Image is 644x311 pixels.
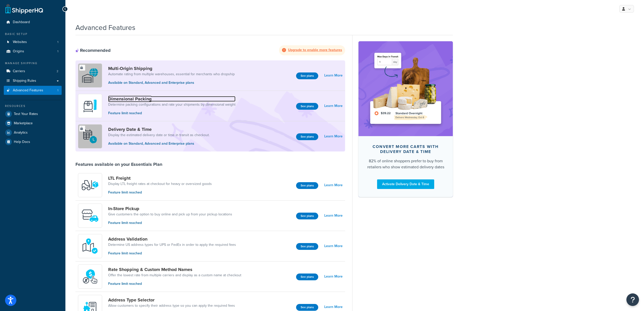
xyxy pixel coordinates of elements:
[108,212,232,217] a: Give customers the option to buy online and pick up from your pickup locations
[296,133,318,140] button: See plans
[4,67,62,76] a: Carriers2
[108,175,212,181] a: LTL Freight
[81,237,99,255] img: kIG8fy0lQAAAABJRU5ErkJggg==
[13,40,27,44] span: Websites
[13,20,30,24] span: Dashboard
[108,66,235,71] a: Multi-Origin Shipping
[324,102,343,109] a: Learn More
[4,76,62,86] a: Shipping Rules
[296,274,318,280] button: See plans
[324,182,343,189] a: Learn More
[14,112,38,116] span: Test Your Rates
[81,268,99,285] img: icon-duo-feat-rate-shopping-ecdd8bed.png
[4,18,62,27] a: Dashboard
[4,47,62,56] a: Origins1
[13,88,43,93] span: Advanced Features
[108,242,236,247] a: Determine US address types for UPS or FedEx in order to apply the required fees
[108,96,235,102] a: Dimensional Packing
[14,121,33,126] span: Marketplace
[288,47,342,53] strong: Upgrade to enable more features
[57,69,58,73] span: 2
[296,304,318,311] button: See plans
[108,110,235,116] p: Feature limit reached
[296,103,318,110] button: See plans
[296,243,318,250] button: See plans
[367,158,445,170] div: 82% of online shoppers prefer to buy from retailers who show estimated delivery dates
[4,86,62,95] a: Advanced Features1
[108,303,235,308] a: Allow customers to specify their address type so you can apply the required fees
[366,49,445,128] img: feature-image-ddt-36eae7f7280da8017bfb280eaccd9c446f90b1fe08728e4019434db127062ab4.png
[296,182,318,189] button: See plans
[324,212,343,219] a: Learn More
[75,23,135,32] h1: Advanced Features
[108,72,235,77] a: Automate rating from multiple warehouses, essential for merchants who dropship
[324,303,343,310] a: Learn More
[108,220,232,226] p: Feature limit reached
[324,133,343,140] a: Learn More
[57,40,58,44] span: 1
[81,207,99,224] img: wfgcfpwTIucLEAAAAASUVORK5CYII=
[13,69,25,73] span: Carriers
[57,88,58,93] span: 1
[108,190,212,195] p: Feature limit reached
[324,72,343,79] a: Learn More
[108,133,210,138] a: Display the estimated delivery date or time in transit as checkout.
[108,281,241,287] p: Feature limit reached
[377,179,434,189] a: Activate Delivery Date & Time
[108,297,235,303] a: Address Type Selector
[81,176,99,194] img: y79ZsPf0fXUFUhFXDzUgf+ktZg5F2+ohG75+v3d2s1D9TjoU8PiyCIluIjV41seZevKCRuEjTPPOKHJsQcmKCXGdfprl3L4q7...
[108,236,236,242] a: Address Validation
[4,61,62,65] div: Manage Shipping
[4,37,62,47] li: Websites
[108,102,235,107] a: Determine packing configurations and rate your shipments by dimensional weight
[108,127,210,132] a: Delivery Date & Time
[81,97,99,115] img: DTVBYsAAAAAASUVORK5CYII=
[14,140,30,144] span: Help Docs
[108,267,241,272] a: Rate Shopping & Custom Method Names
[4,32,62,36] div: Basic Setup
[626,293,639,306] button: Open Resource Center
[13,49,24,54] span: Origins
[108,251,236,256] p: Feature limit reached
[108,80,235,86] p: Available on Standard, Advanced and Enterprise plans
[4,37,62,47] a: Websites1
[4,104,62,108] div: Resources
[4,109,62,119] a: Test Your Rates
[296,213,318,219] button: See plans
[75,162,162,167] div: Features available on your Essentials Plan
[324,243,343,250] a: Learn More
[108,273,241,278] a: Offer the lowest rate from multiple carriers and display as a custom name at checkout
[4,47,62,56] li: Origins
[4,128,62,137] a: Analytics
[324,273,343,280] a: Learn More
[296,72,318,79] button: See plans
[13,79,36,83] span: Shipping Rules
[367,144,445,154] div: Convert more carts with delivery date & time
[4,137,62,146] a: Help Docs
[14,131,28,135] span: Analytics
[4,86,62,95] li: Advanced Features
[108,206,232,211] a: In-Store Pickup
[4,119,62,128] a: Marketplace
[4,67,62,76] li: Carriers
[108,181,212,186] a: Display LTL freight rates at checkout for heavy or oversized goods
[108,141,210,146] p: Available on Standard, Advanced and Enterprise plans
[57,49,58,54] span: 1
[75,48,111,53] div: Recommended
